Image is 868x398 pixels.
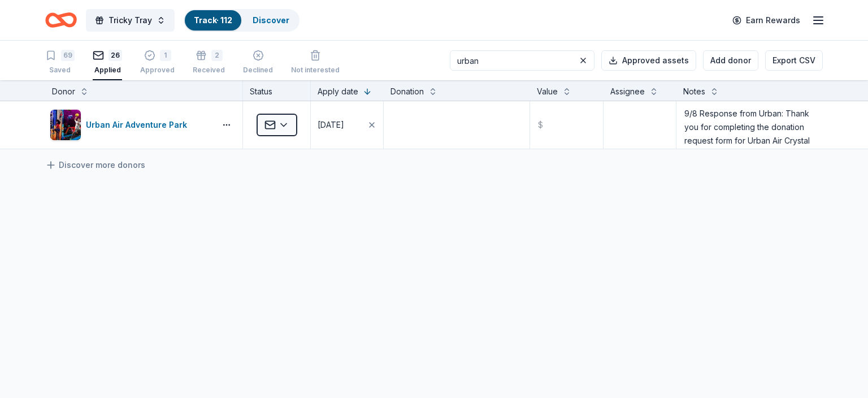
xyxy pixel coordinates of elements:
[52,85,75,98] div: Donor
[93,45,122,80] button: 26Applied
[184,9,300,32] button: Track· 112Discover
[537,85,558,98] div: Value
[45,45,75,80] button: 69Saved
[683,85,705,98] div: Notes
[193,66,225,75] div: Received
[703,50,758,71] button: Add donor
[243,80,311,101] div: Status
[318,118,344,132] div: [DATE]
[93,66,122,75] div: Applied
[140,66,175,75] div: Approved
[390,85,424,98] div: Donation
[253,15,289,25] a: Discover
[108,50,122,61] div: 26
[50,110,81,140] img: Image for Urban Air Adventure Park
[45,66,75,75] div: Saved
[50,109,211,141] button: Image for Urban Air Adventure ParkUrban Air Adventure Park
[291,66,340,75] div: Not interested
[211,50,223,61] div: 2
[291,45,340,80] button: Not interested
[318,85,358,98] div: Apply date
[610,85,645,98] div: Assignee
[61,50,75,61] div: 69
[765,50,823,71] button: Export CSV
[194,15,232,25] a: Track· 112
[311,101,383,149] button: [DATE]
[726,10,807,31] a: Earn Rewards
[108,14,152,27] span: Tricky Tray
[450,50,594,71] input: Search applied
[193,45,225,80] button: 2Received
[140,45,175,80] button: 1Approved
[601,50,696,71] button: Approved assets
[243,66,273,75] div: Declined
[86,118,192,132] div: Urban Air Adventure Park
[86,9,175,32] button: Tricky Tray
[160,50,171,61] div: 1
[45,7,77,33] a: Home
[678,102,822,148] textarea: 9/8 Response from Urban: Thank you for completing the donation request form for Urban Air Crystal...
[243,45,273,80] button: Declined
[45,158,145,172] a: Discover more donors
